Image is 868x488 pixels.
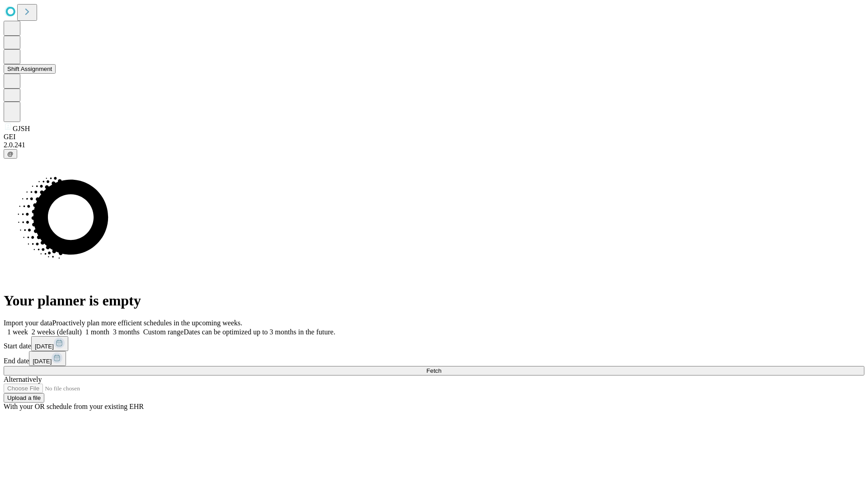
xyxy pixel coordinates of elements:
[29,351,66,366] button: [DATE]
[4,133,864,141] div: GEI
[4,403,144,410] span: With your OR schedule from your existing EHR
[7,150,14,157] span: @
[35,343,54,350] span: [DATE]
[4,351,864,366] div: End date
[31,336,68,351] button: [DATE]
[33,358,52,365] span: [DATE]
[184,328,335,336] span: Dates can be optimized up to 3 months in the future.
[4,375,42,383] span: Alternatively
[4,141,864,149] div: 2.0.241
[4,393,44,403] button: Upload a file
[4,64,56,74] button: Shift Assignment
[13,125,30,132] span: GJSH
[7,328,28,336] span: 1 week
[4,319,52,327] span: Import your data
[4,336,864,351] div: Start date
[143,328,184,336] span: Custom range
[4,149,17,159] button: @
[426,367,441,374] span: Fetch
[113,328,140,336] span: 3 months
[4,366,864,375] button: Fetch
[32,328,82,336] span: 2 weeks (default)
[4,292,864,309] h1: Your planner is empty
[52,319,242,327] span: Proactively plan more efficient schedules in the upcoming weeks.
[85,328,109,336] span: 1 month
